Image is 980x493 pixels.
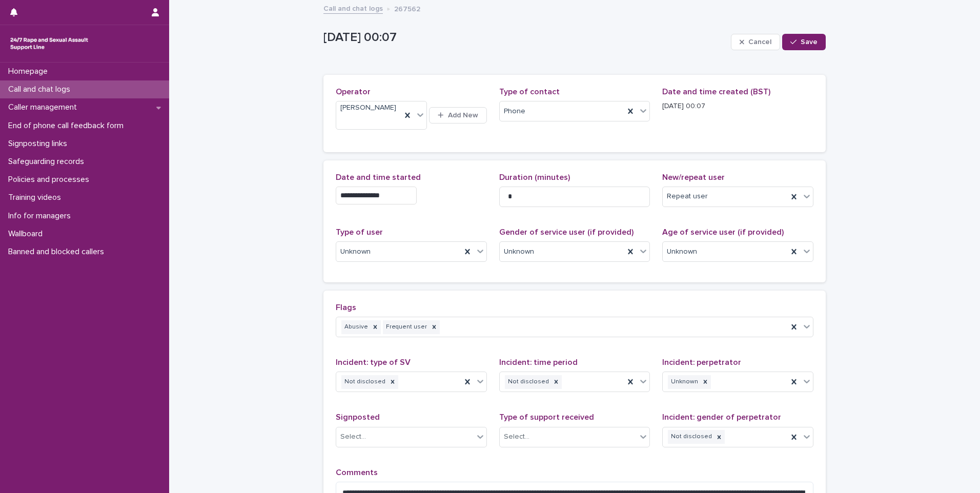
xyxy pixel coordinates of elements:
span: Date and time created (BST) [662,88,770,96]
span: Incident: time period [499,358,578,366]
span: Type of contact [499,88,560,96]
span: Gender of service user (if provided) [499,228,634,236]
span: Incident: gender of perpetrator [662,413,781,421]
p: Safeguarding records [4,157,92,167]
p: Policies and processes [4,175,97,184]
p: Signposting links [4,139,75,149]
span: Incident: type of SV [336,358,411,366]
span: Unknown [504,246,534,257]
img: rhQMoQhaT3yELyF149Cw [8,33,90,54]
div: Frequent user [383,320,428,334]
span: Duration (minutes) [499,173,570,181]
div: Not disclosed [505,375,550,389]
button: Add New [429,107,486,124]
div: Not disclosed [668,430,713,444]
div: Unknown [668,375,700,389]
p: Wallboard [4,229,51,239]
span: Unknown [340,246,371,257]
p: 267562 [394,3,420,14]
span: Type of support received [499,413,594,421]
p: Training videos [4,193,69,202]
span: New/repeat user [662,173,725,181]
span: Flags [336,303,356,312]
span: Save [801,38,818,46]
span: Cancel [748,38,771,46]
p: End of phone call feedback form [4,121,132,131]
span: Type of user [336,228,383,236]
span: Repeat user [667,191,708,202]
p: Info for managers [4,211,79,221]
p: [DATE] 00:07 [323,30,727,45]
span: Comments [336,468,378,477]
span: Incident: perpetrator [662,358,741,366]
span: Age of service user (if provided) [662,228,784,236]
p: Banned and blocked callers [4,247,112,257]
p: Homepage [4,67,56,76]
a: Call and chat logs [323,2,383,14]
button: Save [782,34,826,50]
span: Add New [448,112,478,119]
p: Call and chat logs [4,85,78,94]
span: Operator [336,88,371,96]
div: Select... [340,432,366,442]
span: Date and time started [336,173,421,181]
div: Select... [504,432,529,442]
p: Caller management [4,102,85,112]
span: [PERSON_NAME] [340,102,396,113]
span: Phone [504,106,525,117]
p: [DATE] 00:07 [662,101,813,112]
span: Signposted [336,413,380,421]
span: Unknown [667,246,697,257]
div: Not disclosed [341,375,387,389]
div: Abusive [341,320,370,334]
button: Cancel [731,34,780,50]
